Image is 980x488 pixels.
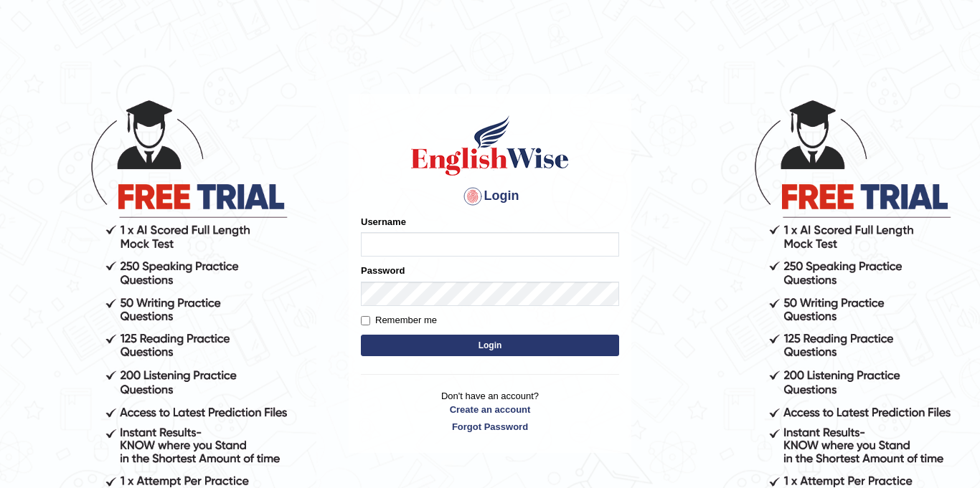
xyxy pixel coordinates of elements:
[361,313,437,327] label: Remember me
[361,185,619,208] h4: Login
[361,335,619,356] button: Login
[408,113,572,178] img: Logo of English Wise sign in for intelligent practice with AI
[361,316,370,325] input: Remember me
[361,264,405,277] label: Password
[361,215,406,229] label: Username
[361,389,619,434] p: Don't have an account?
[361,420,619,434] a: Forgot Password
[361,403,619,416] a: Create an account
